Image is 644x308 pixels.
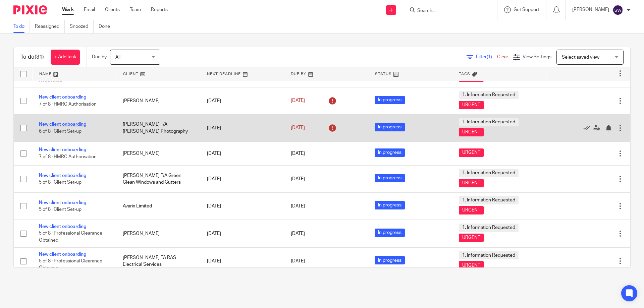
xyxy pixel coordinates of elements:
span: 5 of 8 · Client Set-up [39,180,82,185]
span: 1. Information Requested [459,224,519,232]
span: Get Support [514,7,539,12]
a: Clients [105,6,120,13]
span: 5 of 8 · Client Set-up [39,207,82,212]
span: [DATE] [291,177,305,181]
p: [PERSON_NAME] [572,6,609,13]
p: Due by [92,54,107,60]
a: New client onboarding [39,147,86,152]
span: [DATE] [291,126,305,130]
a: New client onboarding [39,224,86,229]
span: 7 of 8 · HMRC Authorisation [39,155,97,159]
td: [PERSON_NAME] [116,220,200,247]
a: To do [13,20,30,33]
a: Reassigned [35,20,65,33]
span: URGENT [459,206,484,214]
a: New client onboarding [39,173,86,178]
input: Search [417,8,477,14]
a: Reports [151,6,168,13]
a: Team [130,6,141,13]
td: [PERSON_NAME] T/A [PERSON_NAME] Photography [116,114,200,141]
a: Snoozed [70,20,94,33]
span: (31) [35,54,44,60]
span: In progress [375,229,405,237]
td: [DATE] [200,87,284,114]
span: URGENT [459,261,484,269]
span: URGENT [459,179,484,187]
td: [PERSON_NAME] [116,87,200,114]
a: Mark as done [583,124,593,131]
span: URGENT [459,234,484,242]
a: New client onboarding [39,122,86,127]
span: 1. Information Requested [459,91,519,99]
td: [DATE] [200,166,284,193]
span: In progress [375,96,405,104]
img: Pixie [13,5,47,14]
span: In progress [375,123,405,131]
span: 1. Information Requested [459,118,519,126]
td: Avarix Limited [116,193,200,220]
td: [DATE] [200,247,284,275]
span: Tags [459,72,470,76]
td: [DATE] [200,193,284,220]
a: Done [99,20,115,33]
td: [DATE] [200,114,284,141]
span: [DATE] [291,151,305,156]
a: Clear [497,55,508,59]
span: URGENT [459,148,484,157]
td: [PERSON_NAME] [116,141,200,165]
span: [DATE] [291,259,305,263]
span: URGENT [459,101,484,109]
img: svg%3E [612,5,623,15]
span: 5 of 8 · Professional Clearance Obtained [39,231,102,243]
span: 5 of 8 · Professional Clearance Obtained [39,259,102,270]
span: In progress [375,256,405,264]
span: In progress [375,201,405,209]
a: + Add task [51,50,80,65]
span: All [115,55,120,60]
a: Email [84,6,95,13]
span: In progress [375,148,405,157]
span: [DATE] [291,99,305,103]
td: [DATE] [200,220,284,247]
a: New client onboarding [39,252,86,257]
span: Select saved view [562,55,599,60]
td: [PERSON_NAME] TA RAS Electrical Services [116,247,200,275]
span: 7 of 8 · HMRC Authorisation [39,102,97,107]
span: Filter [476,55,497,59]
a: New client onboarding [39,95,86,100]
span: [DATE] [291,204,305,208]
span: 1. Information Requested [459,251,519,259]
h1: To do [20,54,44,61]
span: URGENT [459,128,484,136]
a: Work [62,6,74,13]
td: [DATE] [200,141,284,165]
td: [PERSON_NAME] T/A Green Clean Windows and Gutters [116,166,200,193]
a: New client onboarding [39,200,86,205]
span: [DATE] [291,231,305,236]
span: View Settings [523,55,551,59]
span: In progress [375,174,405,182]
span: 6 of 8 · Client Set-up [39,129,82,134]
span: 1. Information Requested [459,169,519,177]
span: 1. Information Requested [459,196,519,204]
span: (1) [487,55,492,59]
